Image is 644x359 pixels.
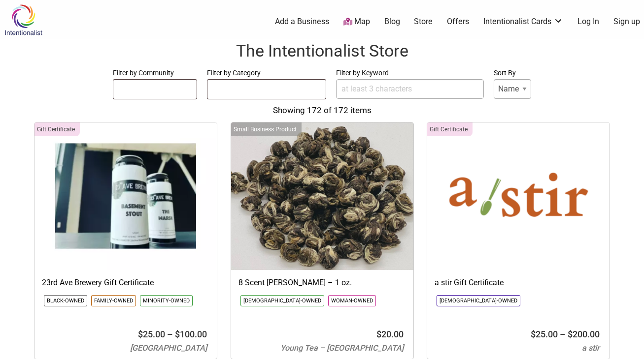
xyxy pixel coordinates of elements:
[175,329,207,339] bdi: 100.00
[175,329,180,339] span: $
[336,67,484,79] label: Filter by Keyword
[437,295,520,306] li: Click to show only this community
[91,295,136,306] li: Click to show only this community
[582,343,600,353] span: a stir
[328,295,376,306] li: Click to show only this community
[336,79,484,99] input: at least 3 characters
[560,329,566,339] span: –
[376,329,381,339] span: $
[376,329,404,339] bdi: 20.00
[10,39,634,63] h1: The Intentionalist Store
[240,295,324,306] li: Click to show only this community
[231,122,413,270] img: Young Tea 8 Scent Jasmine Green Pearl
[531,329,558,339] bdi: 25.00
[113,67,197,79] label: Filter by Community
[10,104,634,117] div: Showing 172 of 172 items
[483,16,563,27] a: Intentionalist Cards
[613,16,640,27] a: Sign up
[568,329,573,339] span: $
[343,16,370,28] a: Map
[494,67,531,79] label: Sort By
[140,295,193,306] li: Click to show only this community
[568,329,600,339] bdi: 200.00
[280,343,404,353] span: Young Tea – [GEOGRAPHIC_DATA]
[130,343,207,353] span: [GEOGRAPHIC_DATA]
[44,295,87,306] li: Click to show only this community
[577,16,599,27] a: Log In
[531,329,536,339] span: $
[435,277,602,288] h3: a stir Gift Certificate
[42,277,209,288] h3: 23rd Ave Brewery Gift Certificate
[275,16,329,27] a: Add a Business
[238,277,406,288] h3: 8 Scent [PERSON_NAME] – 1 oz.
[447,16,469,27] a: Offers
[34,122,80,136] div: Click to show only this category
[138,329,165,339] bdi: 25.00
[384,16,400,27] a: Blog
[427,122,473,136] div: Click to show only this category
[167,329,173,339] span: –
[231,122,302,136] div: Click to show only this category
[138,329,143,339] span: $
[207,67,326,79] label: Filter by Category
[414,16,433,27] a: Store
